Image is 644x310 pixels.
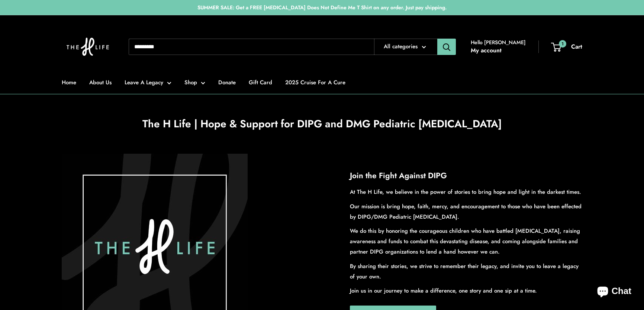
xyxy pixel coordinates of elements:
[125,77,171,88] a: Leave A Legacy
[350,187,582,197] p: At The H Life, we believe in the power of stories to bring hope and light in the darkest times.
[350,261,582,282] p: By sharing their stories, we strive to remember their legacy, and invite you to leave a legacy of...
[62,117,582,131] h1: The H Life | Hope & Support for DIPG and DMG Pediatric [MEDICAL_DATA]
[62,23,114,71] img: The H Life
[184,77,205,88] a: Shop
[249,77,272,88] a: Gift Card
[471,45,502,56] a: My account
[62,77,76,88] a: Home
[285,77,345,88] a: 2025 Cruise For A Cure
[218,77,236,88] a: Donate
[350,285,582,296] p: Join us in our journey to make a difference, one story and one sip at a time.
[350,226,582,257] p: We do this by honoring the courageous children who have battled [MEDICAL_DATA], raising awareness...
[552,41,582,52] a: 1 Cart
[129,39,374,55] input: Search...
[437,39,456,55] button: Search
[559,40,566,47] span: 1
[350,201,582,222] p: Our mission is bring hope, faith, mercy, and encouragement to those who have been effected by DIP...
[89,77,112,88] a: About Us
[571,42,582,51] span: Cart
[590,280,638,304] inbox-online-store-chat: Shopify online store chat
[471,37,526,47] span: Hello [PERSON_NAME]
[350,170,582,182] h2: Join the Fight Against DIPG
